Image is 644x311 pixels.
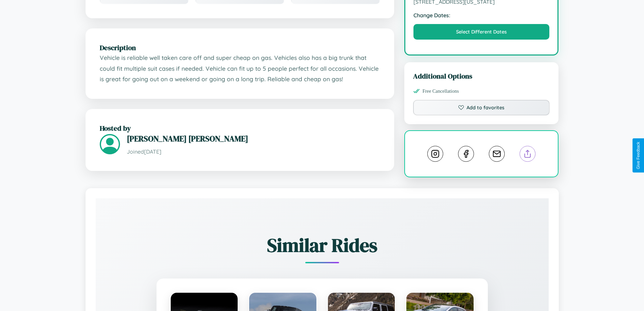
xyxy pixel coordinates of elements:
[413,12,550,19] strong: Change Dates:
[100,43,380,52] h2: Description
[100,123,380,133] h2: Hosted by
[413,24,550,40] button: Select Different Dates
[413,100,550,115] button: Add to favorites
[100,52,380,85] p: Vehicle is reliable well taken care off and super cheap on gas. Vehicles also has a big trunk tha...
[127,147,380,157] p: Joined [DATE]
[636,142,641,169] div: Give Feedback
[413,71,550,81] h3: Additional Options
[127,133,380,144] h3: [PERSON_NAME] [PERSON_NAME]
[119,232,525,258] h2: Similar Rides
[423,88,459,94] span: Free Cancellations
